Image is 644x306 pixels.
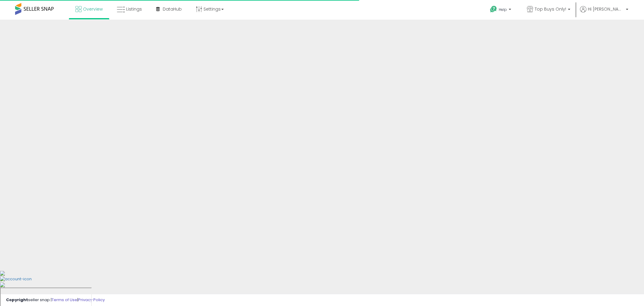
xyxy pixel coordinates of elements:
span: DataHub [163,6,182,12]
a: Help [485,1,517,20]
span: Listings [126,6,142,12]
a: Hi [PERSON_NAME] [580,6,628,20]
i: Get Help [490,5,497,13]
span: Hi [PERSON_NAME] [588,6,624,12]
span: Help [499,7,507,12]
span: Top Buys Only! [535,6,566,12]
span: Overview [83,6,103,12]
